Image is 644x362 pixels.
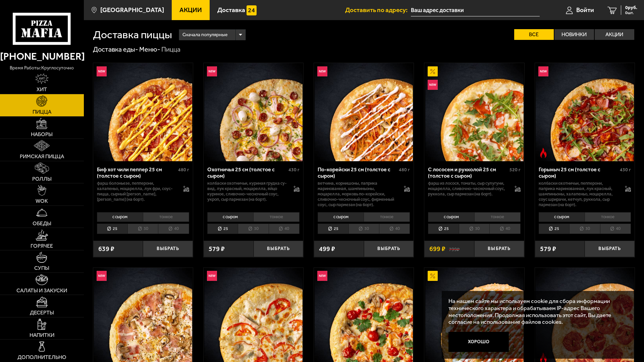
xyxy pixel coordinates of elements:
[207,166,287,179] div: Охотничья 25 см (толстое с сыром)
[98,245,114,252] span: 639 ₽
[474,212,521,222] li: тонкое
[33,221,51,226] span: Обеды
[345,7,411,13] span: Доставить по адресу:
[158,224,189,234] li: 40
[540,245,556,252] span: 579 ₽
[31,243,53,249] span: Горячее
[288,167,300,173] span: 430 г
[448,298,624,325] p: На нашем сайте мы используем cookie для сбора информации технического характера и обрабатываем IP...
[399,167,410,173] span: 480 г
[30,310,54,315] span: Десерты
[569,224,600,234] li: 30
[317,271,327,281] img: Новинка
[254,241,304,257] button: Выбрать
[600,224,631,234] li: 40
[161,45,180,54] div: Пицца
[425,63,524,161] img: С лососем и рукколой 25 см (толстое с сыром)
[179,7,202,13] span: Акции
[93,63,193,161] a: НовинкаБиф хот чили пеппер 25 см (толстое с сыром)
[428,181,507,197] p: фарш из лосося, томаты, сыр сулугуни, моцарелла, сливочно-чесночный соус, руккола, сыр пармезан (...
[36,198,48,204] span: WOK
[143,241,193,257] button: Выбрать
[364,241,414,257] button: Выбрать
[204,63,303,161] img: Охотничья 25 см (толстое с сыром)
[554,29,594,40] label: Новинки
[209,245,225,252] span: 579 ₽
[576,7,594,13] span: Войти
[539,212,585,222] li: с сыром
[319,245,335,252] span: 499 ₽
[538,148,548,158] img: Острое блюдо
[625,11,637,15] span: 0 шт.
[207,66,217,76] img: Новинка
[364,212,410,222] li: тонкое
[317,66,327,76] img: Новинка
[269,224,300,234] li: 40
[217,7,245,13] span: Доставка
[538,66,548,76] img: Новинка
[411,4,540,16] input: Ваш адрес доставки
[207,212,253,222] li: с сыром
[31,132,53,137] span: Наборы
[93,45,138,53] a: Доставка еды-
[448,332,509,352] button: Хорошо
[535,63,635,161] a: НовинкаОстрое блюдоГорыныч 25 см (толстое с сыром)
[424,63,524,161] a: АкционныйНовинкаС лососем и рукколой 25 см (толстое с сыром)
[428,80,438,90] img: Новинка
[585,241,635,257] button: Выбрать
[204,63,303,161] a: НовинкаОхотничья 25 см (толстое с сыром)
[595,29,634,40] label: Акции
[17,355,66,360] span: Дополнительно
[30,333,54,338] span: Напитки
[625,5,637,10] span: 0 руб.
[318,166,397,179] div: По-корейски 25 см (толстое с сыром)
[207,181,287,202] p: колбаски охотничьи, куриная грудка су-вид, лук красный, моцарелла, яйцо куриное, сливочно-чесночн...
[429,245,445,252] span: 699 ₽
[93,29,172,40] h1: Доставка пиццы
[318,212,364,222] li: с сыром
[207,271,217,281] img: Новинка
[97,271,107,281] img: Новинка
[97,181,176,202] p: фарш болоньезе, пепперони, халапеньо, моцарелла, лук фри, соус-пицца, сырный [PERSON_NAME], [PERS...
[20,154,64,159] span: Римская пицца
[33,109,51,115] span: Пицца
[428,166,507,179] div: С лососем и рукколой 25 см (толстое с сыром)
[16,288,67,293] span: Салаты и закуски
[178,167,189,173] span: 480 г
[428,271,438,281] img: Акционный
[428,212,474,222] li: с сыром
[428,66,438,76] img: Акционный
[94,63,192,161] img: Биф хот чили пеппер 25 см (толстое с сыром)
[37,87,47,92] span: Хит
[253,212,300,222] li: тонкое
[97,66,107,76] img: Новинка
[318,224,348,234] li: 25
[539,181,618,207] p: колбаски Охотничьи, пепперони, паприка маринованная, лук красный, шампиньоны, халапеньо, моцарелл...
[428,224,459,234] li: 25
[539,166,618,179] div: Горыныч 25 см (толстое с сыром)
[514,29,554,40] label: Все
[97,224,127,234] li: 25
[459,224,489,234] li: 30
[97,166,176,179] div: Биф хот чили пеппер 25 см (толстое с сыром)
[509,167,521,173] span: 520 г
[127,224,158,234] li: 30
[379,224,410,234] li: 40
[34,265,49,271] span: Супы
[247,5,257,15] img: 15daf4d41897b9f0e9f617042186c801.svg
[182,28,228,41] span: Сначала популярные
[536,63,634,161] img: Горыныч 25 см (толстое с сыром)
[489,224,520,234] li: 40
[32,176,52,182] span: Роллы
[620,167,631,173] span: 430 г
[539,224,569,234] li: 25
[348,224,379,234] li: 30
[97,212,143,222] li: с сыром
[449,245,460,252] s: 799 ₽
[100,7,164,13] span: [GEOGRAPHIC_DATA]
[474,241,524,257] button: Выбрать
[139,45,160,53] a: Меню-
[315,63,413,161] img: По-корейски 25 см (толстое с сыром)
[585,212,631,222] li: тонкое
[207,224,238,234] li: 25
